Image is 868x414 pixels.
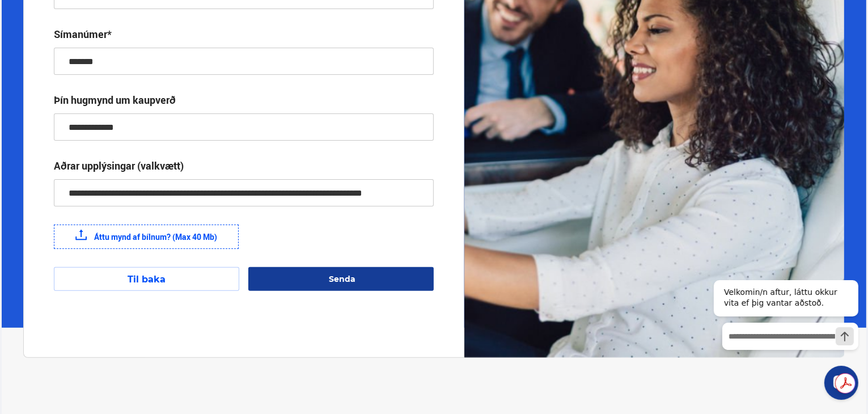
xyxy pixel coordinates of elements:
div: Þín hugmynd um kaupverð [54,93,176,107]
label: Áttu mynd af bílnum? (Max 40 Mb) [54,225,239,249]
button: Senda [248,267,434,291]
button: Til baka [54,267,239,291]
div: Símanúmer* [54,27,112,41]
span: Senda [329,274,355,284]
iframe: LiveChat chat widget [705,260,863,409]
div: Aðrar upplýsingar (valkvætt) [54,159,184,172]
